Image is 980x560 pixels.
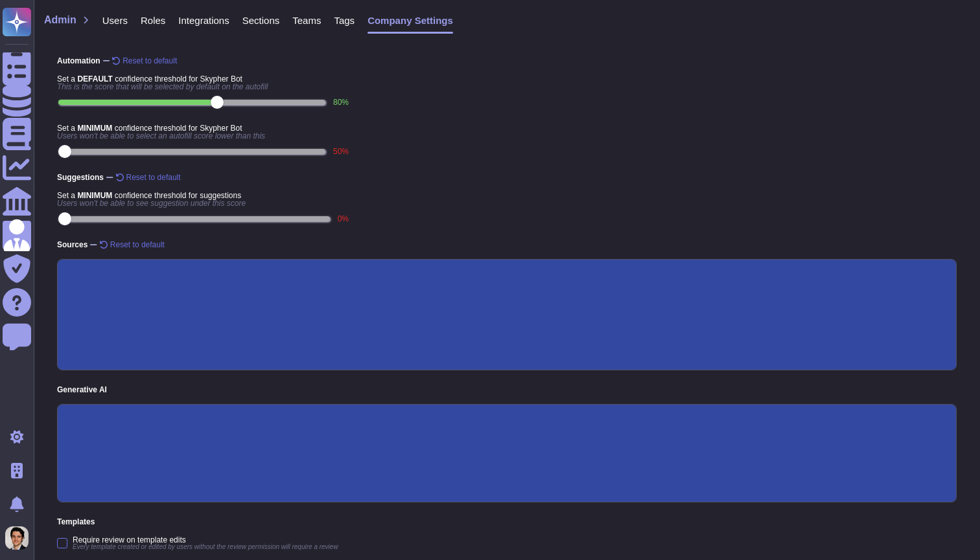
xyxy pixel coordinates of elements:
img: user [5,526,29,550]
span: Set a confidence threshold for suggestions [57,192,349,199]
button: Reset to default [116,174,181,181]
span: Users won't be able to select an autofill score lower than this [57,132,349,140]
span: Roles [141,16,165,25]
span: Automation [57,57,957,65]
span: Sources [57,241,957,249]
label: 0 % [338,215,349,223]
span: Suggestions [57,174,957,181]
span: Tags [334,16,355,25]
span: Generative AI [57,386,957,394]
span: Reset to default [110,241,165,249]
span: Integrations [178,16,229,25]
span: Company Settings [367,16,453,25]
span: Reset to default [126,174,181,181]
span: Set a confidence threshold for Skypher Bot [57,75,349,83]
span: Every template created or edited by users without the review permission will require a review [73,544,338,550]
label: 80 % [333,98,349,106]
b: MINIMUM [77,124,112,133]
span: Teams [292,16,321,25]
button: Reset to default [100,241,165,249]
button: user [3,524,38,552]
span: Sections [242,16,280,25]
span: This is the score that will be selected by default on the autofill [57,83,349,91]
span: Templates [57,518,957,526]
label: 50 % [333,148,349,155]
span: Reset to default [122,57,177,65]
button: Reset to default [112,57,177,65]
span: Require review on template edits [73,536,338,544]
span: Users [102,16,128,25]
span: Admin [44,15,76,25]
span: Set a confidence threshold for Skypher Bot [57,124,349,132]
span: Users won't be able to see suggestion under this score [57,199,349,207]
b: DEFAULT [77,74,112,84]
b: MINIMUM [77,191,112,200]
